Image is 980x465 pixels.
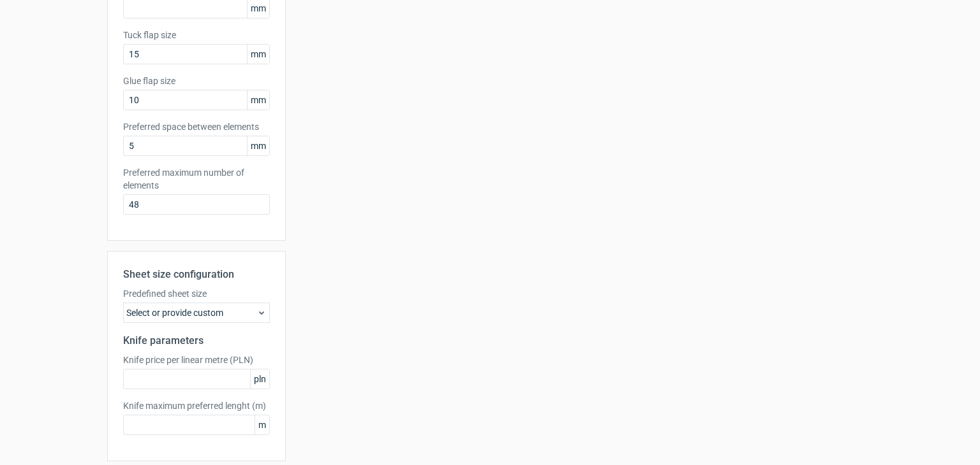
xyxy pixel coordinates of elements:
[247,90,269,110] span: mm
[123,287,270,300] label: Predefined sheet size
[255,415,269,434] span: m
[123,75,270,87] label: Glue flap size
[123,333,270,348] h2: Knife parameters
[123,120,270,133] label: Preferred space between elements
[123,29,270,41] label: Tuck flap size
[123,354,270,366] label: Knife price per linear metre (PLN)
[123,399,270,412] label: Knife maximum preferred lenght (m)
[247,45,269,64] span: mm
[123,303,270,323] div: Select or provide custom
[123,267,270,282] h2: Sheet size configuration
[247,136,269,155] span: mm
[250,369,269,389] span: pln
[123,166,270,192] label: Preferred maximum number of elements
